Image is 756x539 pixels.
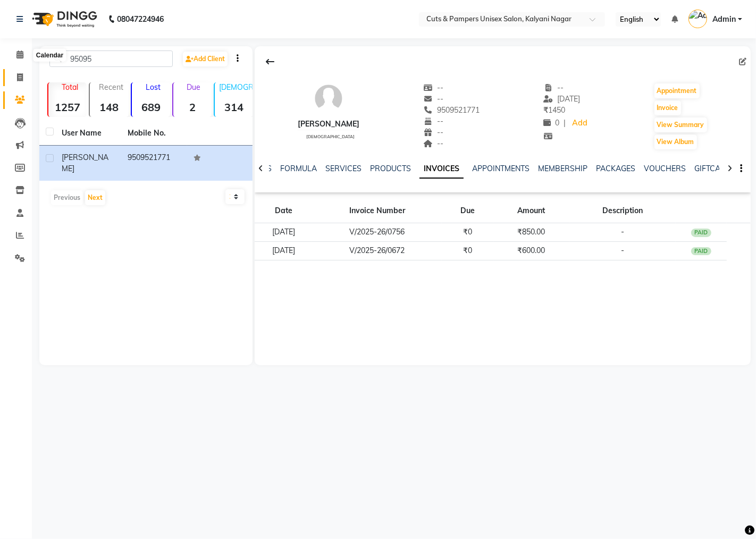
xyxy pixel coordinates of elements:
span: -- [423,116,443,126]
a: PRODUCTS [370,164,411,173]
strong: 2 [173,100,212,114]
td: V/2025-26/0756 [312,223,442,242]
span: [DEMOGRAPHIC_DATA] [306,134,355,139]
a: Add Client [183,52,228,66]
img: Admin [688,10,707,28]
button: Next [85,190,105,205]
div: PAID [691,247,711,256]
td: 9509521771 [121,146,187,181]
a: SERVICES [325,164,362,173]
th: Amount [493,199,570,223]
button: Invoice [654,100,681,115]
span: [PERSON_NAME] [62,153,108,173]
strong: 148 [90,100,128,114]
span: - [621,227,624,237]
strong: 314 [215,100,253,114]
th: Mobile No. [121,121,187,146]
button: View Album [654,134,697,149]
span: -- [423,139,443,148]
span: ₹ [544,105,549,115]
th: User Name [55,121,121,146]
a: PACKAGES [596,164,635,173]
img: logo [27,4,100,34]
td: [DATE] [255,223,312,242]
strong: 1257 [48,100,87,114]
button: Appointment [654,83,700,98]
th: Due [442,199,493,223]
span: -- [423,128,443,137]
a: GIFTCARDS [694,164,736,173]
button: View Summary [654,117,707,132]
span: -- [423,83,443,92]
input: Search by Name/Mobile/Email/Code [49,50,173,67]
span: -- [423,94,443,104]
span: 0 [544,118,560,128]
div: PAID [691,229,711,237]
p: Total [53,82,87,92]
div: Calendar [33,49,66,62]
a: INVOICES [419,159,464,179]
td: ₹850.00 [493,223,570,242]
strong: 689 [132,100,170,114]
td: ₹600.00 [493,241,570,260]
span: - [621,246,624,255]
a: Add [570,116,589,131]
th: Description [569,199,676,223]
b: 08047224946 [117,4,164,34]
th: Invoice Number [312,199,442,223]
td: ₹0 [442,241,493,260]
th: Date [255,199,312,223]
p: Lost [136,82,170,92]
span: 9509521771 [423,105,480,115]
a: FORMULA [280,164,317,173]
a: APPOINTMENTS [472,164,530,173]
p: Recent [94,82,128,92]
div: [PERSON_NAME] [298,119,359,130]
span: | [564,117,566,129]
td: [DATE] [255,241,312,260]
span: [DATE] [544,94,581,104]
img: avatar [313,82,345,114]
span: 1450 [544,105,566,115]
td: ₹0 [442,223,493,242]
p: [DEMOGRAPHIC_DATA] [219,82,253,92]
a: VOUCHERS [644,164,686,173]
span: -- [544,83,564,92]
div: Back to Client [259,52,281,72]
span: Admin [712,14,736,25]
p: Due [175,82,212,92]
a: MEMBERSHIP [538,164,587,173]
td: V/2025-26/0672 [312,241,442,260]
